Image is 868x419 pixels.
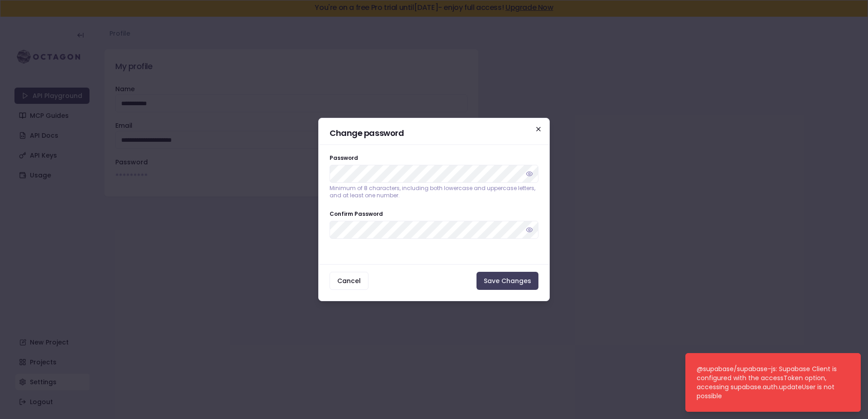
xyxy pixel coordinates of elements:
[330,210,383,218] label: Confirm Password
[330,272,368,290] button: Cancel
[330,129,538,137] h2: Change password
[476,272,538,290] button: Save Changes
[330,154,358,162] label: Password
[697,364,846,400] div: @supabase/supabase-js: Supabase Client is configured with the accessToken option, accessing supab...
[330,185,538,199] p: Minimum of 8 characters, including both lowercase and uppercase letters, and at least one number.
